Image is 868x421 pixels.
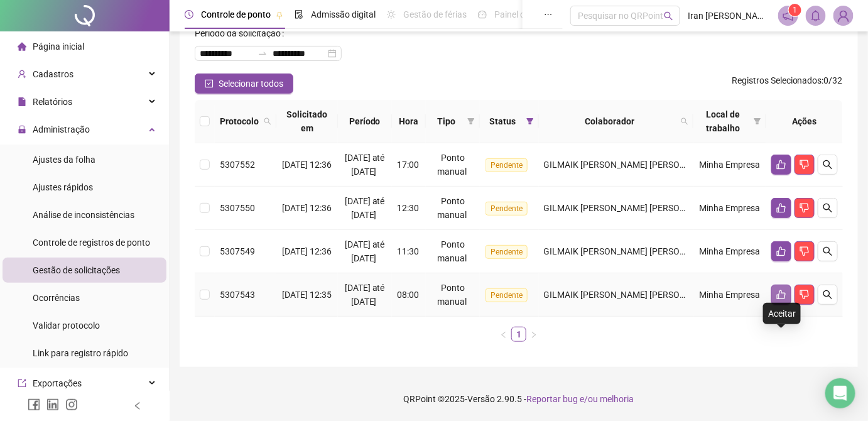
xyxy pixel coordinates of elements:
[800,203,810,213] span: dislike
[345,239,385,263] span: [DATE] até [DATE]
[496,327,511,342] li: Página anterior
[219,77,283,90] span: Selecionar todos
[33,265,120,275] span: Gestão de solicitações
[751,105,764,138] span: filter
[763,303,801,324] div: Aceitar
[18,379,26,388] span: export
[776,290,786,300] span: like
[258,48,268,58] span: swap-right
[526,118,534,125] span: filter
[264,118,271,125] span: search
[387,10,396,19] span: sun
[33,97,72,107] span: Relatórios
[282,160,332,170] span: [DATE] 12:36
[732,75,822,85] span: Registros Selecionados
[345,283,385,307] span: [DATE] até [DATE]
[295,10,303,19] span: file-done
[512,327,526,341] a: 1
[754,118,761,125] span: filter
[195,74,293,94] button: Selecionar todos
[468,394,496,404] span: Versão
[220,246,255,256] span: 5307549
[544,114,676,128] span: Colaborador
[771,114,838,128] div: Ações
[544,10,553,19] span: ellipsis
[28,398,40,411] span: facebook
[437,153,467,177] span: Ponto manual
[392,100,426,143] th: Hora
[403,9,467,19] span: Gestão de férias
[526,327,541,342] li: Próxima página
[276,100,338,143] th: Solicitado em
[33,182,93,192] span: Ajustes rápidos
[800,160,810,170] span: dislike
[220,203,255,213] span: 5307550
[33,320,100,331] span: Validar protocolo
[678,112,691,131] span: search
[783,10,794,21] span: notification
[524,112,536,131] span: filter
[494,9,543,19] span: Painel do DP
[33,41,84,52] span: Página inicial
[693,273,766,317] td: Minha Empresa
[220,114,259,128] span: Protocolo
[261,112,274,131] span: search
[33,155,95,165] span: Ajustes da folha
[776,246,786,256] span: like
[33,293,80,303] span: Ocorrências
[46,398,59,411] span: linkedin
[478,10,487,19] span: dashboard
[823,203,833,213] span: search
[486,288,528,302] span: Pendente
[485,114,521,128] span: Status
[825,378,855,408] div: Open Intercom Messenger
[201,9,271,19] span: Controle de ponto
[496,327,511,342] button: left
[133,402,142,410] span: left
[527,394,634,404] span: Reportar bug e/ou melhoria
[33,348,128,358] span: Link para registro rápido
[823,246,833,256] span: search
[793,6,797,14] span: 1
[693,230,766,273] td: Minha Empresa
[33,378,82,388] span: Exportações
[500,331,507,339] span: left
[664,11,673,21] span: search
[345,196,385,220] span: [DATE] até [DATE]
[18,125,26,134] span: lock
[258,48,268,58] span: to
[800,246,810,256] span: dislike
[397,203,419,213] span: 12:30
[732,74,843,94] span: : 0 / 32
[437,283,467,307] span: Ponto manual
[530,331,538,339] span: right
[693,187,766,230] td: Minha Empresa
[486,202,528,216] span: Pendente
[810,10,822,21] span: bell
[776,203,786,213] span: like
[693,143,766,187] td: Minha Empresa
[18,97,26,106] span: file
[544,160,717,170] span: GILMAIK [PERSON_NAME] [PERSON_NAME]
[205,79,214,88] span: check-square
[800,290,810,300] span: dislike
[776,160,786,170] span: like
[823,160,833,170] span: search
[437,239,467,263] span: Ponto manual
[544,290,717,300] span: GILMAIK [PERSON_NAME] [PERSON_NAME]
[185,10,193,19] span: clock-circle
[431,114,462,128] span: Tipo
[18,42,26,51] span: home
[33,238,150,248] span: Controle de registros de ponto
[544,203,717,213] span: GILMAIK [PERSON_NAME] [PERSON_NAME]
[276,11,283,19] span: pushpin
[698,107,749,135] span: Local de trabalho
[345,153,385,177] span: [DATE] até [DATE]
[397,160,419,170] span: 17:00
[437,196,467,220] span: Ponto manual
[465,112,477,131] span: filter
[220,290,255,300] span: 5307543
[18,70,26,79] span: user-add
[282,290,332,300] span: [DATE] 12:35
[511,327,526,342] li: 1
